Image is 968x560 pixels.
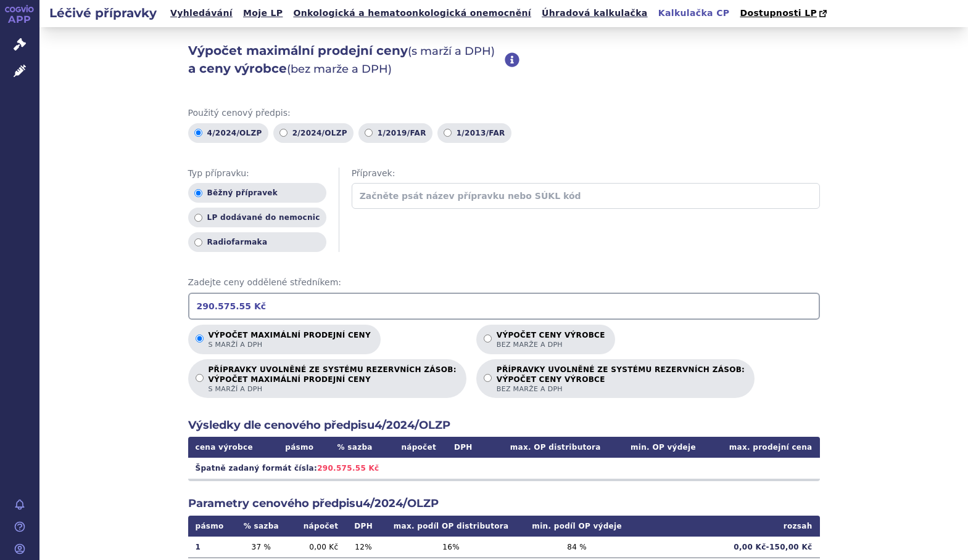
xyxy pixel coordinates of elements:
span: bez marže a DPH [497,384,745,394]
p: Výpočet maximální prodejní ceny [209,331,371,349]
span: s marží a DPH [209,384,457,394]
h2: Léčivé přípravky [39,4,167,22]
label: 1/2013/FAR [437,123,511,143]
label: 4/2024/OLZP [188,123,268,143]
a: Onkologická a hematoonkologická onemocnění [289,5,535,22]
td: 37 % [234,537,288,558]
p: PŘÍPRAVKY UVOLNĚNÉ ZE SYSTÉMU REZERVNÍCH ZÁSOB: [497,365,745,394]
span: 290.575.55 Kč [317,464,379,473]
span: Dostupnosti LP [740,8,817,18]
td: 0,00 Kč - 150,00 Kč [633,537,819,558]
th: % sazba [234,516,288,537]
th: min. podíl OP výdeje [521,516,633,537]
p: Výpočet ceny výrobce [497,331,605,349]
a: Vyhledávání [167,5,236,22]
th: pásmo [188,516,234,537]
span: Zadejte ceny oddělené středníkem: [188,277,820,289]
input: PŘÍPRAVKY UVOLNĚNÉ ZE SYSTÉMU REZERVNÍCH ZÁSOB:VÝPOČET MAXIMÁLNÍ PRODEJNÍ CENYs marží a DPH [196,374,204,382]
label: Běžný přípravek [188,183,326,203]
td: 0,00 Kč [288,537,345,558]
input: Radiofarmaka [194,238,202,246]
input: PŘÍPRAVKY UVOLNĚNÉ ZE SYSTÉMU REZERVNÍCH ZÁSOB:VÝPOČET CENY VÝROBCEbez marže a DPH [484,374,492,382]
th: nápočet [288,516,345,537]
a: Dostupnosti LP [736,5,833,22]
span: (s marží a DPH) [408,44,495,58]
th: max. OP distributora [483,437,608,458]
input: LP dodávané do nemocnic [194,214,202,222]
input: 1/2013/FAR [444,129,452,137]
a: Úhradová kalkulačka [538,5,652,22]
input: Začněte psát název přípravku nebo SÚKL kód [352,183,820,209]
th: % sazba [325,437,384,458]
label: LP dodávané do nemocnic [188,208,326,227]
th: DPH [444,437,483,458]
p: PŘÍPRAVKY UVOLNĚNÉ ZE SYSTÉMU REZERVNÍCH ZÁSOB: [209,365,457,394]
th: nápočet [384,437,444,458]
span: Přípravek: [352,168,820,180]
th: min. OP výdeje [608,437,703,458]
label: 2/2024/OLZP [273,123,354,143]
span: Typ přípravku: [188,168,326,180]
th: max. podíl OP distributora [381,516,521,537]
a: Moje LP [239,5,286,22]
input: Výpočet maximální prodejní cenys marží a DPH [196,335,204,343]
input: 2/2024/OLZP [279,129,288,137]
strong: VÝPOČET MAXIMÁLNÍ PRODEJNÍ CENY [209,375,457,384]
th: cena výrobce [188,437,274,458]
th: max. prodejní cena [703,437,820,458]
h2: Výpočet maximální prodejní ceny a ceny výrobce [188,42,505,78]
td: 1 [188,537,234,558]
span: s marží a DPH [209,340,371,349]
td: 16 % [381,537,521,558]
span: bez marže a DPH [497,340,605,349]
h2: Výsledky dle cenového předpisu 4/2024/OLZP [188,418,820,433]
strong: VÝPOČET CENY VÝROBCE [497,375,745,384]
th: rozsah [633,516,819,537]
input: Běžný přípravek [194,189,202,197]
span: Použitý cenový předpis: [188,107,820,120]
label: Radiofarmaka [188,232,326,252]
label: 1/2019/FAR [358,123,432,143]
h2: Parametry cenového předpisu 4/2024/OLZP [188,496,820,511]
input: Výpočet ceny výrobcebez marže a DPH [484,335,492,343]
th: pásmo [274,437,325,458]
input: 4/2024/OLZP [194,129,202,137]
td: 12 % [345,537,381,558]
th: DPH [345,516,381,537]
input: 1/2019/FAR [365,129,373,137]
td: 84 % [521,537,633,558]
td: Špatně zadaný formát čísla: [188,458,820,479]
a: Kalkulačka CP [655,5,734,22]
span: (bez marže a DPH) [287,62,392,76]
input: Zadejte ceny oddělené středníkem [188,293,820,320]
